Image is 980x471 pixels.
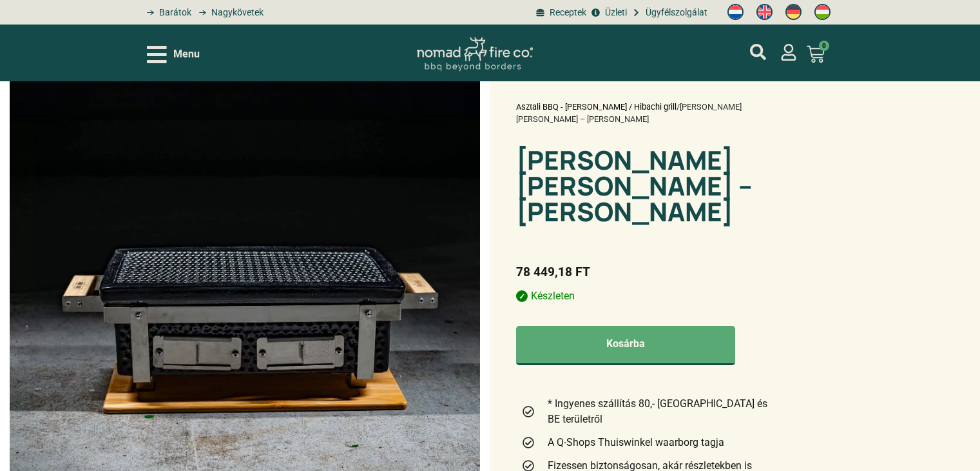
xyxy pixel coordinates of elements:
[630,6,707,19] a: grill bill klantenservice
[142,6,191,19] a: grill bill vrienden
[417,37,533,72] img: Nomad Logo
[546,6,586,19] span: Receptek
[516,288,778,304] p: Készleten
[756,4,773,20] img: angol
[750,44,766,60] a: mijn account
[779,1,808,24] a: Switch to német
[147,43,200,66] div: Open/Close Menu
[721,1,750,24] a: Switch to holland
[642,6,707,19] span: Ügyfélszolgálat
[602,6,627,19] span: Üzleti
[590,6,627,19] a: grill bill zakeljk
[544,396,772,427] span: * Ingyenes szállítás 80,- [GEOGRAPHIC_DATA] és BE területről
[195,6,264,19] a: grill bill ambassadors
[208,6,264,19] span: Nagykövetek
[727,4,744,20] img: holland
[819,41,829,51] span: 0
[780,44,797,61] a: mijn account
[814,4,831,20] img: Magyar
[791,37,840,71] a: 0
[156,6,191,19] span: Barátok
[785,4,802,20] img: német
[750,1,779,24] a: Switch to angol
[516,147,778,225] h1: [PERSON_NAME] [PERSON_NAME] – [PERSON_NAME]
[516,102,677,112] a: Asztali BBQ - [PERSON_NAME] / Hibachi grill
[521,396,773,427] a: * Ingyenes szállítás 80,- [GEOGRAPHIC_DATA] és BE területről
[544,435,724,450] span: A Q-Shops Thuiswinkel waarborg tagja
[516,102,742,124] span: [PERSON_NAME] [PERSON_NAME] – [PERSON_NAME]
[677,102,680,112] span: /
[516,326,736,365] button: Kosárba
[516,265,590,279] span: 78 449,18 Ft
[173,46,200,62] span: Menu
[521,435,773,450] a: A Q-Shops Thuiswinkel waarborg tagja
[534,6,586,19] a: BBQ recepten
